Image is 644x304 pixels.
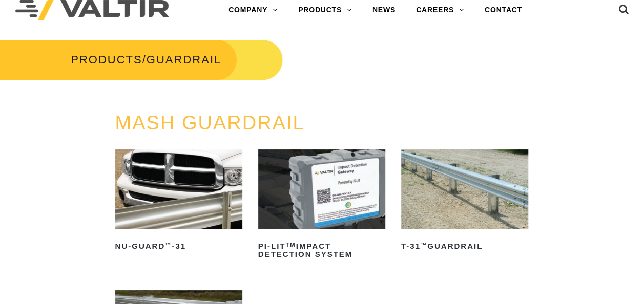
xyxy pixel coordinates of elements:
a: PRODUCTS [71,53,142,66]
a: T-31™Guardrail [401,149,528,254]
a: PI-LITTMImpact Detection System [258,149,385,263]
span: GUARDRAIL [147,53,221,66]
sup: ™ [421,242,427,248]
h2: PI-LIT Impact Detection System [258,238,385,263]
h2: NU-GUARD -31 [115,238,242,254]
h2: T-31 Guardrail [401,238,528,254]
sup: TM [285,242,296,248]
a: MASH GUARDRAIL [115,112,305,134]
sup: ™ [165,242,172,248]
a: NU-GUARD™-31 [115,149,242,254]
